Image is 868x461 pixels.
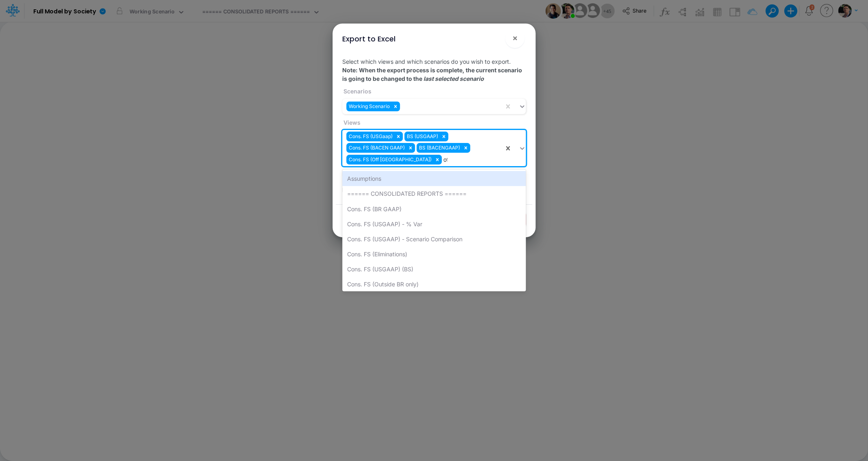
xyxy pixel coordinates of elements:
label: Scenarios [342,87,371,95]
div: Cons. FS (USGAAP) - Scenario Comparison [342,232,526,247]
div: Working Scenario [346,102,391,111]
div: Export to Excel [342,33,395,44]
div: Cons. FS (Off [GEOGRAPHIC_DATA]) [346,155,433,164]
div: Select which views and which scenarios do you wish to export. [336,51,532,204]
div: BS (BACENGAAP) [417,143,461,153]
label: Views [342,118,361,127]
em: last selected scenario [423,75,484,82]
div: Assumptions [342,171,526,186]
strong: Note: When the export process is complete, the current scenario is going to be changed to the [342,67,522,82]
div: BS (USGAAP) [404,132,439,141]
div: Cons. FS (BACEN GAAP) [346,143,406,153]
div: Cons. FS (Outside BR only) [342,277,526,292]
div: Cons. FS (USGAAP) (BS) [342,262,526,277]
div: ====== CONSOLIDATED REPORTS ====== [342,186,526,201]
span: × [512,33,518,43]
div: Cons. FS (BR GAAP) [342,201,526,216]
div: Cons. FS (USGAAP) - % Var [342,216,526,232]
div: Cons. FS (Eliminations) [342,247,526,262]
button: Close [505,28,525,48]
div: Cons. FS (USGaap) [346,132,394,141]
